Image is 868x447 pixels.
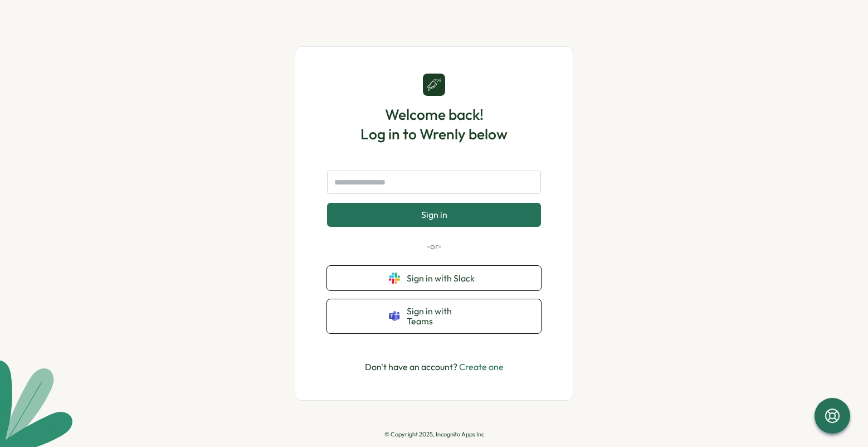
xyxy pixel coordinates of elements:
[407,306,479,327] span: Sign in with Teams
[327,266,541,290] button: Sign in with Slack
[327,299,541,333] button: Sign in with Teams
[327,203,541,226] button: Sign in
[407,273,479,283] span: Sign in with Slack
[327,240,541,252] p: -or-
[459,361,504,372] a: Create one
[360,105,508,144] h1: Welcome back! Log in to Wrenly below
[384,431,484,438] p: © Copyright 2025, Incognito Apps Inc
[365,360,504,374] p: Don't have an account?
[421,210,447,220] span: Sign in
